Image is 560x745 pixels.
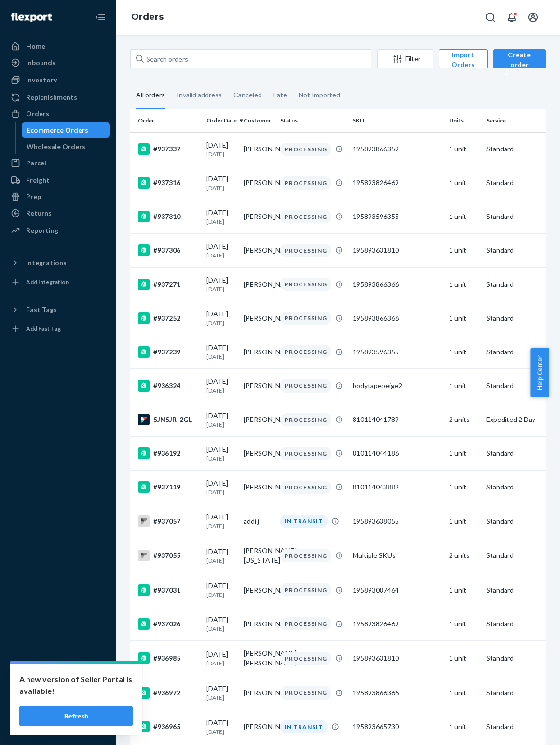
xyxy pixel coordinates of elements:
div: [DATE] [206,309,236,327]
td: 1 unit [445,335,482,369]
div: Ecommerce Orders [27,125,88,135]
div: [DATE] [206,547,236,565]
div: [DATE] [206,718,236,736]
a: Wholesale Orders [22,139,110,154]
td: 1 unit [445,268,482,301]
div: [DATE] [206,343,236,361]
div: bodytapebeige2 [353,381,441,391]
button: Refresh [19,706,133,726]
div: 195893596355 [353,347,441,357]
div: PROCESSING [280,379,331,392]
div: PROCESSING [280,447,331,460]
div: Add Integration [26,278,69,286]
div: Wholesale Orders [27,142,85,151]
button: Give Feedback [6,718,110,733]
button: Open Search Box [481,8,500,27]
td: [PERSON_NAME] [240,200,277,233]
div: PROCESSING [280,278,331,291]
p: Standard [486,482,551,492]
div: PROCESSING [280,143,331,156]
div: 195893826469 [353,619,441,629]
div: [DATE] [206,377,236,394]
button: Open account menu [523,8,543,27]
td: [PERSON_NAME] [PERSON_NAME] [240,641,277,676]
td: addi j [240,504,277,538]
p: [DATE] [206,454,236,462]
a: Orders [131,12,164,22]
div: PROCESSING [280,549,331,562]
td: [PERSON_NAME] [240,436,277,470]
td: 1 unit [445,200,482,233]
p: Standard [486,688,551,698]
div: [DATE] [206,275,236,293]
div: #936324 [138,380,199,392]
div: 810114044186 [353,448,441,458]
p: Standard [486,347,551,357]
a: Add Integration [6,274,110,290]
td: [PERSON_NAME] [240,301,277,335]
div: [DATE] [206,242,236,259]
div: Returns [26,208,52,218]
ol: breadcrumbs [123,3,171,31]
td: Multiple SKUs [349,538,445,573]
div: 195893866366 [353,280,441,289]
a: Freight [6,173,110,188]
div: #936965 [138,721,199,732]
p: Standard [486,551,551,560]
p: Expedited 2 Day [486,415,551,424]
div: [DATE] [206,650,236,667]
td: [PERSON_NAME][US_STATE] [240,538,277,573]
div: IN TRANSIT [280,720,328,733]
div: [DATE] [206,615,236,633]
div: IN TRANSIT [280,515,328,528]
td: [PERSON_NAME] [240,166,277,200]
button: Open notifications [502,8,521,27]
div: 195893638055 [353,516,441,526]
div: Late [273,82,287,108]
div: [DATE] [206,140,236,158]
div: Prep [26,192,41,202]
div: #936972 [138,687,199,699]
td: 1 unit [445,641,482,676]
td: [PERSON_NAME] [240,403,277,436]
p: [DATE] [206,659,236,667]
div: 810114041789 [353,415,441,424]
div: #937119 [138,481,199,493]
input: Search orders [130,49,371,68]
p: [DATE] [206,217,236,226]
div: Replenishments [26,93,77,102]
div: [DATE] [206,478,236,496]
p: Standard [486,144,551,154]
div: Fast Tags [26,305,57,314]
div: PROCESSING [280,176,331,190]
p: Standard [486,722,551,731]
button: Import Orders [439,49,488,68]
div: PROCESSING [280,686,331,699]
p: Standard [486,516,551,526]
div: 810114043882 [353,482,441,492]
p: [DATE] [206,591,236,599]
td: [PERSON_NAME] [240,132,277,166]
a: Orders [6,106,110,122]
div: [DATE] [206,684,236,702]
th: Units [445,109,482,132]
p: Standard [486,178,551,188]
div: PROCESSING [280,210,331,223]
div: Inbounds [26,58,55,68]
div: Customer [244,116,273,124]
td: [PERSON_NAME] [240,676,277,710]
div: 195893596355 [353,212,441,221]
td: 1 unit [445,369,482,403]
td: 1 unit [445,710,482,744]
td: 1 unit [445,132,482,166]
p: Standard [486,448,551,458]
td: [PERSON_NAME] [240,233,277,267]
p: Standard [486,212,551,221]
th: Status [276,109,349,132]
div: #936985 [138,652,199,664]
div: Integrations [26,258,67,268]
p: [DATE] [206,352,236,361]
td: [PERSON_NAME] [240,470,277,504]
p: A new version of Seller Portal is available! [19,674,133,697]
button: Fast Tags [6,302,110,317]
